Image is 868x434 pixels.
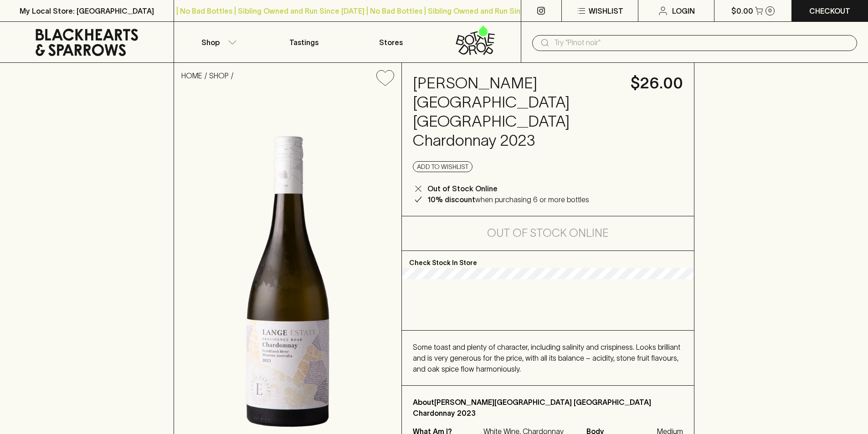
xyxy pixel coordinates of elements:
[289,37,318,48] p: Tastings
[809,5,850,16] p: Checkout
[487,226,609,240] h5: Out of Stock Online
[209,71,229,80] a: SHOP
[413,74,620,150] h4: [PERSON_NAME][GEOGRAPHIC_DATA] [GEOGRAPHIC_DATA] Chardonnay 2023
[181,71,202,80] a: HOME
[201,37,220,48] p: Shop
[373,66,398,90] button: Add to wishlist
[427,194,589,205] p: when purchasing 6 or more bottles
[731,5,753,16] p: $0.00
[413,343,680,373] span: Some toast and plenty of character, including salinity and crispiness. Looks brilliant and is ver...
[427,183,498,194] p: Out of Stock Online
[20,5,154,16] p: My Local Store: [GEOGRAPHIC_DATA]
[427,195,475,204] b: 10% discount
[174,22,261,62] button: Shop
[261,22,347,62] a: Tastings
[554,36,850,50] input: Try "Pinot noir"
[631,74,683,93] h4: $26.00
[589,5,623,16] p: Wishlist
[768,8,772,13] p: 0
[379,37,403,48] p: Stores
[672,5,695,16] p: Login
[413,397,683,419] p: About [PERSON_NAME][GEOGRAPHIC_DATA] [GEOGRAPHIC_DATA] Chardonnay 2023
[348,22,434,62] a: Stores
[402,251,694,268] p: Check Stock In Store
[413,161,473,172] button: Add to wishlist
